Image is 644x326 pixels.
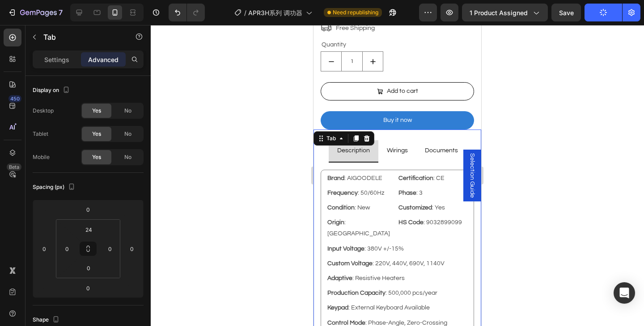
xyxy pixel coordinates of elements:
p: 7 [59,7,63,18]
div: Spacing (px) [33,181,77,193]
span: No [124,153,131,161]
iframe: Design area [314,25,481,326]
input: 0px [60,242,74,255]
div: Shape [33,314,61,326]
p: Advanced [88,55,119,64]
button: 7 [4,4,67,21]
div: Beta [7,163,21,171]
span: No [124,107,131,115]
input: 0 [38,242,51,255]
p: Tab [43,32,119,42]
span: Yes [92,130,101,138]
span: 1 product assigned [470,8,528,17]
input: 0px [80,261,97,275]
p: Settings [44,55,69,64]
div: Desktop [33,107,54,115]
div: Display on [33,84,72,96]
span: Save [559,9,574,17]
span: / [244,8,246,17]
div: 450 [8,95,21,102]
button: 1 product assigned [462,4,548,21]
input: 0 [79,203,97,216]
span: APR3H系列 调功器 [248,8,302,17]
strong: Control Mode [14,295,52,301]
input: 0 [125,242,139,255]
span: Yes [92,107,101,115]
div: Open Intercom Messenger [614,282,635,304]
input: 24px [80,223,97,236]
span: No [124,130,131,138]
div: Tablet [33,130,48,138]
div: Undo/Redo [169,4,205,21]
p: : Phase-Angle, Zero-Crossing [14,293,154,304]
div: Tab [11,109,24,117]
input: 0 [79,281,97,295]
div: Mobile [33,153,50,161]
span: Yes [92,153,101,161]
input: 0px [103,242,117,255]
span: Need republishing [333,8,378,17]
button: Save [551,4,581,21]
